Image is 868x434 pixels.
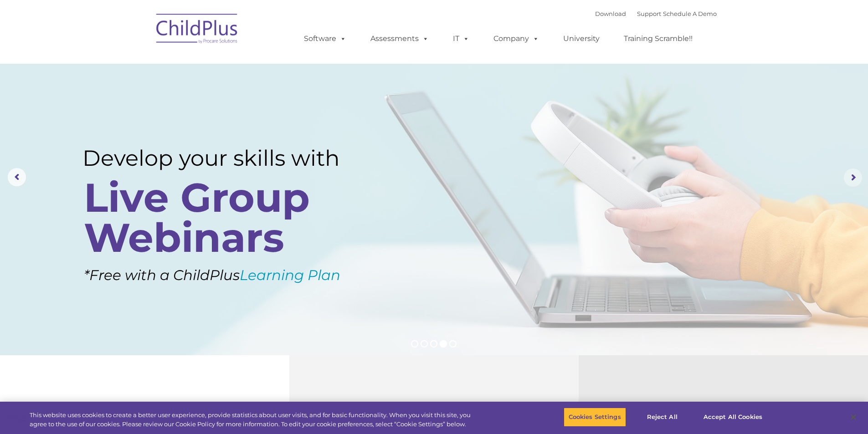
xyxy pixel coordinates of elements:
font: | [595,10,717,17]
a: Download [595,10,626,17]
a: University [554,30,609,48]
a: Learning Plan [240,266,340,284]
a: Company [484,30,548,48]
a: Support [637,10,661,17]
rs-layer: Live Group Webinars [84,178,366,258]
a: Assessments [361,30,438,48]
img: ChildPlus by Procare Solutions [152,7,243,53]
span: Last name [127,60,154,67]
button: Reject All [634,408,691,427]
a: Training Scramble!! [615,30,702,48]
rs-layer: *Free with a ChildPlus [84,262,390,288]
rs-layer: Develop your skills with [82,145,370,171]
a: IT [444,30,478,48]
span: Phone number [127,97,165,104]
button: Cookies Settings [564,408,626,427]
a: Schedule A Demo [663,10,717,17]
button: Accept All Cookies [699,408,767,427]
a: Software [295,30,355,48]
div: This website uses cookies to create a better user experience, provide statistics about user visit... [30,411,478,429]
button: Close [843,407,863,427]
